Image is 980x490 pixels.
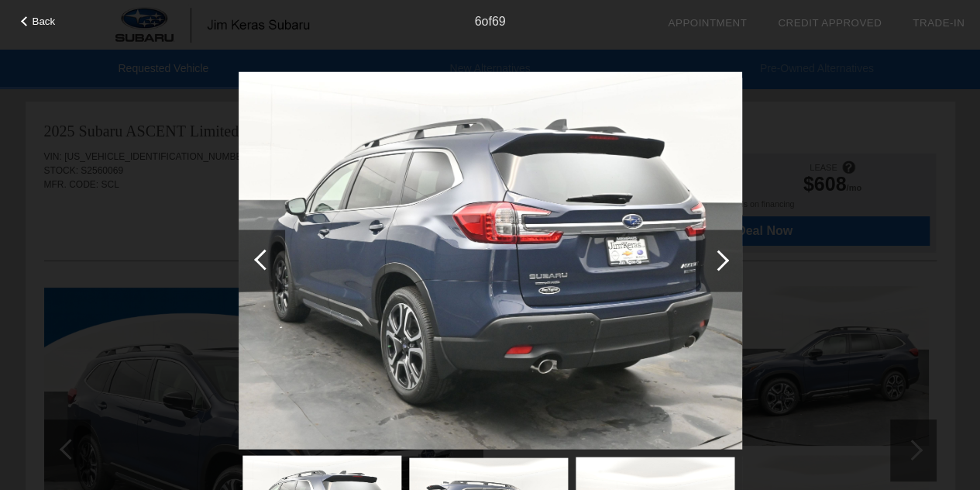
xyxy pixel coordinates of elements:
[913,17,965,29] a: Trade-In
[778,17,882,29] a: Credit Approved
[492,15,506,28] span: 69
[33,16,56,27] span: Back
[474,15,481,28] span: 6
[239,71,742,450] img: 6.jpg
[668,17,747,29] a: Appointment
